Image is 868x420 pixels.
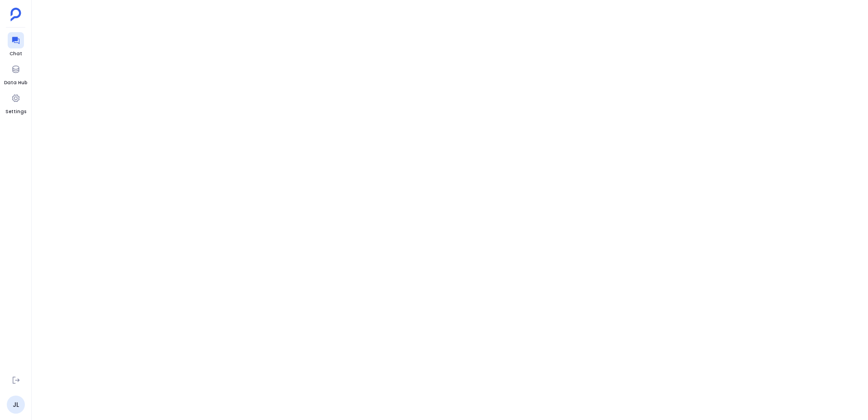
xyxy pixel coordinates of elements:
[10,8,21,21] img: petavue logo
[5,90,26,115] a: Settings
[8,32,24,57] a: Chat
[4,61,27,86] a: Data Hub
[5,108,26,115] span: Settings
[8,50,24,57] span: Chat
[4,79,27,86] span: Data Hub
[7,396,25,414] a: JL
